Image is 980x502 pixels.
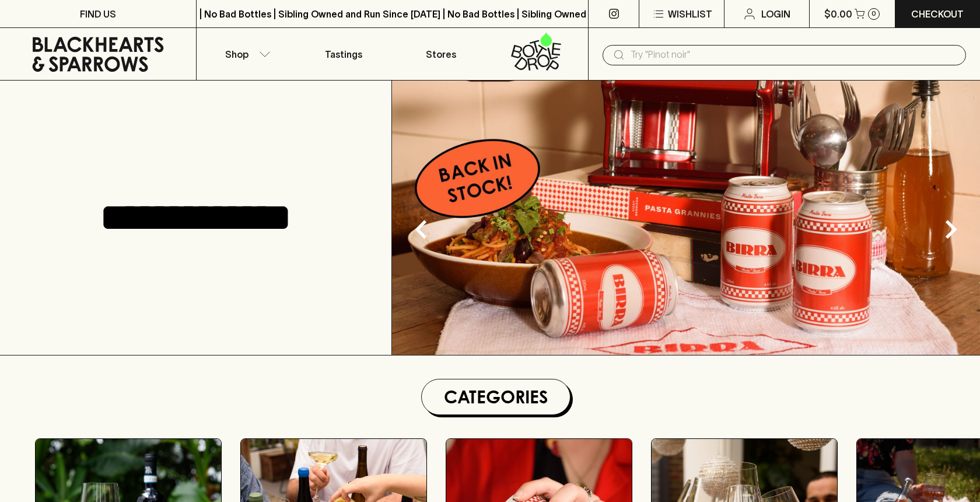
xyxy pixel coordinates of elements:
a: Tastings [295,28,393,80]
p: FIND US [80,7,116,21]
button: Previous [398,206,444,253]
p: Login [761,7,790,21]
button: Shop [197,28,295,80]
p: Checkout [911,7,964,21]
input: Try "Pinot noir" [631,46,957,64]
p: Tastings [325,47,362,61]
img: optimise [392,81,980,355]
h1: Categories [426,384,565,410]
p: 0 [871,11,876,17]
a: Stores [393,28,491,80]
p: Wishlist [668,7,712,21]
button: Next [928,206,974,253]
p: Stores [426,47,456,61]
p: Shop [225,47,249,61]
p: $0.00 [824,7,852,21]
